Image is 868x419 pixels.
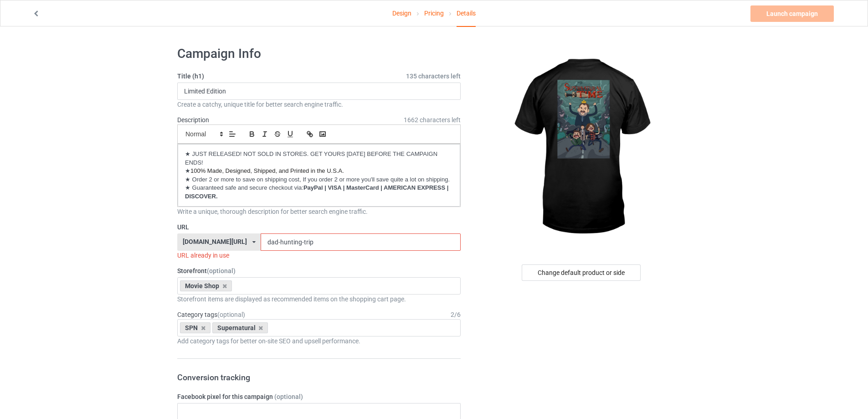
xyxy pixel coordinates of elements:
div: Change default product or side [522,264,641,281]
label: Storefront [177,266,461,275]
span: (optional) [217,311,245,318]
p: ★ [185,167,453,176]
label: Facebook pixel for this campaign [177,392,461,401]
div: Storefront items are displayed as recommended items on the shopping cart page. [177,295,461,304]
a: Design [392,0,411,26]
div: [DOMAIN_NAME][URL] [183,238,247,245]
div: SPN [180,322,211,333]
div: Details [457,0,476,27]
div: URL already in use [177,251,461,260]
h3: Conversion tracking [177,372,461,383]
span: 135 characters left [406,72,461,81]
p: ★ JUST RELEASED! NOT SOLD IN STORES. GET YOURS [DATE] BEFORE THE CAMPAIGN ENDS! [185,150,453,167]
span: 100% Made, Designed, Shipped, and Printed in the U.S.A. [190,167,344,174]
div: Create a catchy, unique title for better search engine traffic. [177,100,461,109]
p: ★ Order 2 or more to save on shipping cost, If you order 2 or more you'll save quite a lot on shi... [185,176,453,184]
div: Add category tags for better on-site SEO and upsell performance. [177,336,461,346]
label: Title (h1) [177,72,461,81]
p: ★ Guaranteed safe and secure checkout via: [185,184,453,201]
span: (optional) [207,267,236,274]
span: 1662 characters left [404,115,461,124]
h1: Campaign Info [177,46,461,62]
div: Write a unique, thorough description for better search engine traffic. [177,207,461,216]
label: URL [177,222,461,232]
label: Description [177,116,209,124]
strong: PayPal | VISA | MasterCard | AMERICAN EXPRESS | DISCOVER. [185,184,450,200]
div: Supernatural [212,322,268,333]
a: Pricing [424,0,444,26]
div: 2 / 6 [451,310,461,319]
label: Category tags [177,310,245,319]
div: Movie Shop [180,280,232,291]
span: (optional) [274,393,303,400]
